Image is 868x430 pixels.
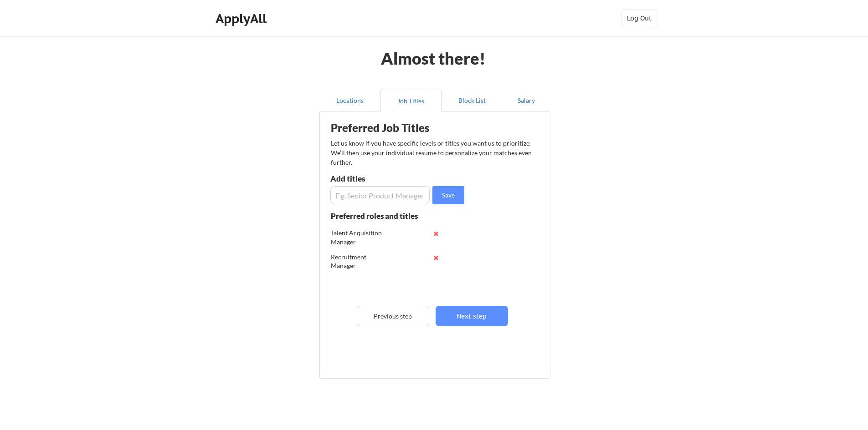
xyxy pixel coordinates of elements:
button: Salary [503,90,550,111]
div: Add titles [330,175,427,182]
button: Log Out [621,9,657,27]
button: Locations [319,90,380,111]
div: Talent Acquisition Manager [331,228,390,246]
div: Preferred Job Titles [331,122,446,133]
div: Almost there! [370,50,497,66]
button: Save [432,186,464,204]
div: Let us know if you have specific levels or titles you want us to prioritize. We’ll then use your ... [331,138,533,167]
button: Next step [436,306,508,326]
div: Preferred roles and titles [331,212,429,220]
div: Recruitment Manager [331,253,390,270]
button: Previous step [357,306,429,326]
div: ApplyAll [216,11,269,26]
button: Block List [442,90,503,111]
input: E.g. Senior Product Manager [330,186,430,204]
button: Job Titles [380,90,442,111]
